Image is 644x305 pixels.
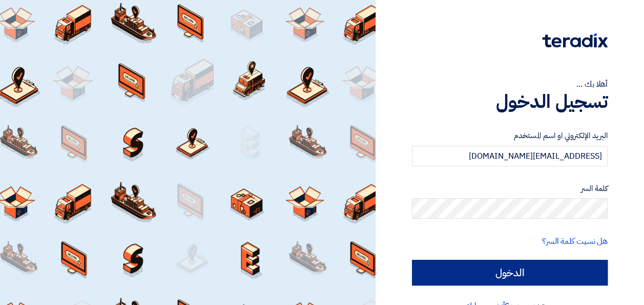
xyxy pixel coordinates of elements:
div: أهلا بك ... [412,78,608,90]
img: Teradix logo [542,33,608,48]
h1: تسجيل الدخول [412,90,608,113]
label: البريد الإلكتروني او اسم المستخدم [412,130,608,142]
input: الدخول [412,260,608,285]
label: كلمة السر [412,183,608,195]
input: أدخل بريد العمل الإلكتروني او اسم المستخدم الخاص بك ... [412,146,608,166]
a: هل نسيت كلمة السر؟ [542,235,608,247]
